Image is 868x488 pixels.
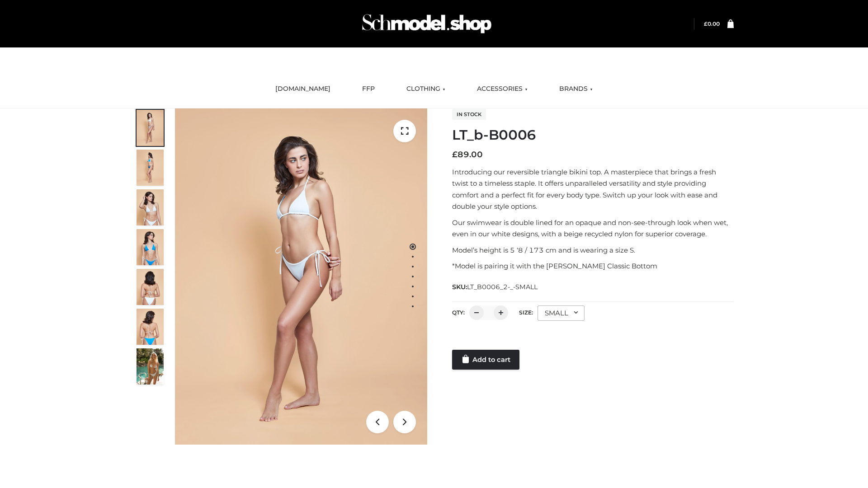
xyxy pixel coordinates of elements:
[704,20,720,27] bdi: 0.00
[470,79,534,99] a: ACCESSORIES
[452,109,486,120] span: In stock
[452,150,483,160] bdi: 89.00
[137,110,164,146] img: ArielClassicBikiniTop_CloudNine_AzureSky_OW114ECO_1-scaled.jpg
[137,229,164,265] img: ArielClassicBikiniTop_CloudNine_AzureSky_OW114ECO_4-scaled.jpg
[519,309,533,316] label: Size:
[355,79,382,99] a: FFP
[452,127,734,143] h1: LT_b-B0006
[452,166,734,212] p: Introducing our reversible triangle bikini top. A masterpiece that brings a fresh twist to a time...
[452,350,519,370] a: Add to cart
[269,79,337,99] a: [DOMAIN_NAME]
[400,79,452,99] a: CLOTHING
[137,309,164,345] img: ArielClassicBikiniTop_CloudNine_AzureSky_OW114ECO_8-scaled.jpg
[452,244,734,256] p: Model’s height is 5 ‘8 / 173 cm and is wearing a size S.
[452,217,734,240] p: Our swimwear is double lined for an opaque and non-see-through look when wet, even in our white d...
[552,79,599,99] a: BRANDS
[538,305,585,321] div: SMALL
[452,150,458,160] span: £
[452,309,465,316] label: QTY:
[359,6,495,42] img: Schmodel Admin 964
[137,150,164,186] img: ArielClassicBikiniTop_CloudNine_AzureSky_OW114ECO_2-scaled.jpg
[137,189,164,225] img: ArielClassicBikiniTop_CloudNine_AzureSky_OW114ECO_3-scaled.jpg
[452,282,538,292] span: SKU:
[704,20,708,27] span: £
[137,348,164,385] img: Arieltop_CloudNine_AzureSky2.jpg
[137,269,164,305] img: ArielClassicBikiniTop_CloudNine_AzureSky_OW114ECO_7-scaled.jpg
[704,20,720,27] a: £0.00
[452,260,734,272] p: *Model is pairing it with the [PERSON_NAME] Classic Bottom
[467,283,538,291] span: LT_B0006_2-_-SMALL
[175,108,427,445] img: ArielClassicBikiniTop_CloudNine_AzureSky_OW114ECO_1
